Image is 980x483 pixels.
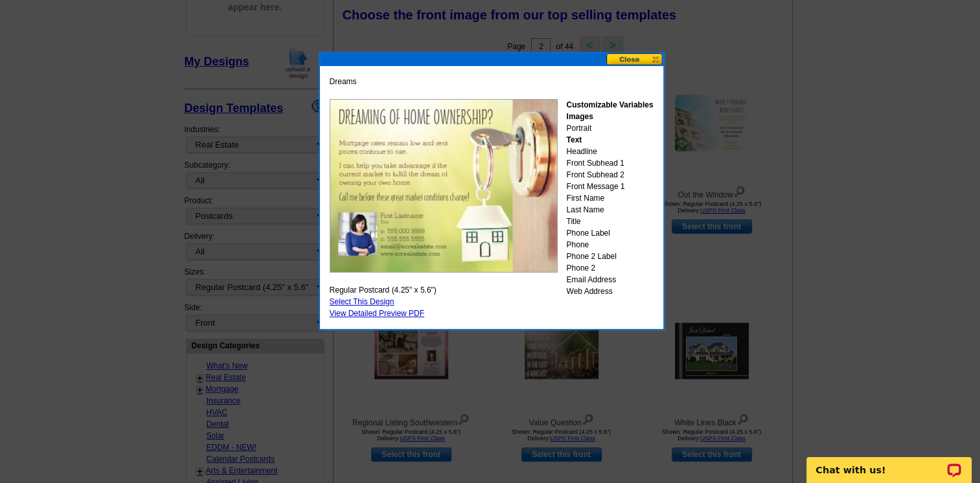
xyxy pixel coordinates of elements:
[566,135,582,144] strong: Text
[798,442,980,483] iframe: LiveChat chat widget
[330,76,357,87] span: Dreams
[330,284,437,296] span: Regular Postcard (4.25" x 5.6")
[566,100,653,109] strong: Customizable Variables
[566,99,653,297] div: Portrait Headline Front Subhead 1 Front Subhead 2 Front Message 1 First Name Last Name Title Phon...
[566,112,593,121] strong: Images
[330,309,425,318] a: View Detailed Preview PDF
[330,297,394,306] a: Select This Design
[330,99,558,273] img: GENPRFdream_SAMPLE.jpg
